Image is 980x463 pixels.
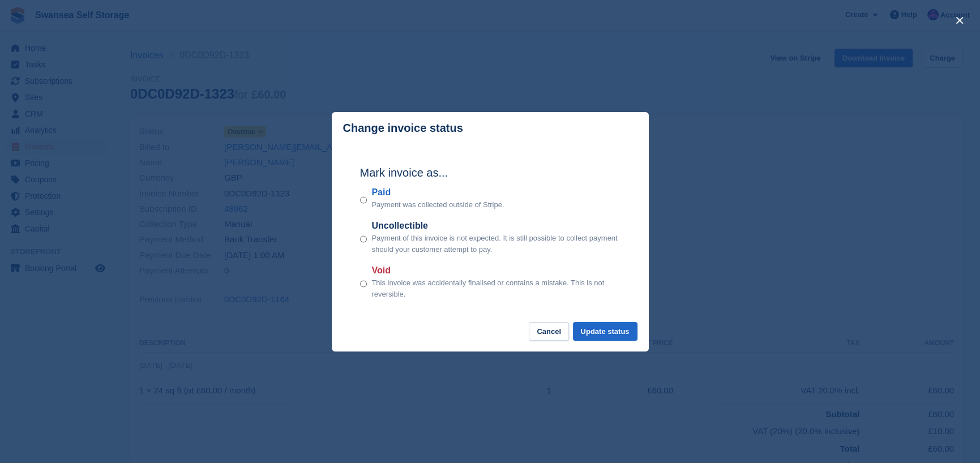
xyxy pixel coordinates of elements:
label: Uncollectible [371,219,620,233]
button: Cancel [529,322,569,341]
h2: Mark invoice as... [360,164,620,181]
p: This invoice was accidentally finalised or contains a mistake. This is not reversible. [371,277,620,299]
p: Payment of this invoice is not expected. It is still possible to collect payment should your cust... [371,233,620,255]
button: Update status [573,322,637,341]
p: Payment was collected outside of Stripe. [371,199,504,211]
label: Paid [371,186,504,199]
label: Void [371,264,620,277]
button: close [951,11,969,29]
p: Change invoice status [343,122,463,135]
